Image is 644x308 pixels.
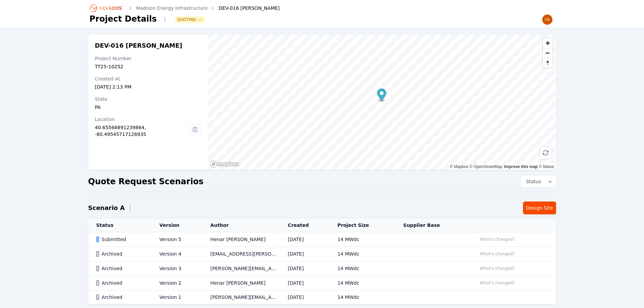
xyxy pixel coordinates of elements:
button: Quoting [176,17,205,22]
div: State [95,96,201,102]
button: What's changed? [477,250,518,258]
th: Author [202,218,280,232]
th: Supplier Base [395,218,469,232]
div: Submitted [96,236,148,243]
td: 14 MWdc [329,232,395,247]
td: [PERSON_NAME][EMAIL_ADDRESS][DOMAIN_NAME] [202,290,280,304]
button: Zoom out [543,48,553,58]
a: Design Site [523,202,556,214]
div: Map marker [377,89,386,102]
td: [DATE] [280,232,329,247]
div: 40.65566891239864, -80.49545717126935 [95,124,190,138]
button: What's changed? [477,279,518,287]
h2: DEV-016 [PERSON_NAME] [95,42,201,50]
td: [DATE] [280,261,329,276]
div: Archived [96,280,148,286]
a: Mapbox homepage [210,160,239,168]
tr: ArchivedVersion 3[PERSON_NAME][EMAIL_ADDRESS][PERSON_NAME][DOMAIN_NAME][DATE]14 MWdcWhat's changed? [88,261,556,276]
tr: ArchivedVersion 2Henar [PERSON_NAME][DATE]14 MWdcWhat's changed? [88,276,556,290]
th: Version [151,218,202,232]
td: 14 MWdc [329,261,395,276]
td: 14 MWdc [329,247,395,261]
h2: Scenario A [88,203,125,213]
a: Mapbox [450,164,469,169]
a: OpenStreetMap [470,164,502,169]
nav: Breadcrumb [90,3,280,14]
td: Version 2 [151,276,202,290]
td: 14 MWdc [329,276,395,290]
td: Version 5 [151,232,202,247]
button: Reset bearing to north [543,58,553,68]
div: Created At [95,75,201,82]
td: Henar [PERSON_NAME] [202,232,280,247]
td: [PERSON_NAME][EMAIL_ADDRESS][PERSON_NAME][DOMAIN_NAME] [202,261,280,276]
tr: ArchivedVersion 4[EMAIL_ADDRESS][PERSON_NAME][DOMAIN_NAME][DATE]14 MWdcWhat's changed? [88,247,556,261]
h2: Quote Request Scenarios [88,176,204,187]
th: Created [280,218,329,232]
button: Status [521,175,556,188]
td: [EMAIL_ADDRESS][PERSON_NAME][DOMAIN_NAME] [202,247,280,261]
td: Henar [PERSON_NAME] [202,276,280,290]
th: Status [88,218,151,232]
img: Henar Luque [542,14,553,25]
a: Maxar [539,164,554,169]
td: [DATE] [280,276,329,290]
a: Madison Energy Infrastructure [136,5,208,11]
span: Status [523,178,541,185]
canvas: Map [208,35,556,170]
tr: SubmittedVersion 5Henar [PERSON_NAME][DATE]14 MWdcWhat's changed? [88,232,556,247]
div: [DATE] 2:13 PM [95,84,201,90]
div: TT25-10252 [95,63,201,70]
h1: Project Details [90,14,157,24]
div: Project Number [95,55,201,62]
th: Project Size [329,218,395,232]
div: Archived [96,265,148,272]
a: Improve this map [504,164,538,169]
button: What's changed? [477,265,518,272]
td: Version 3 [151,261,202,276]
td: 14 MWdc [329,290,395,304]
div: DEV-016 [PERSON_NAME] [209,5,280,11]
div: Archived [96,294,148,301]
div: Archived [96,251,148,257]
button: What's changed? [477,236,518,243]
div: PA [95,104,201,111]
div: Location [95,116,190,123]
td: Version 1 [151,290,202,304]
tr: ArchivedVersion 1[PERSON_NAME][EMAIL_ADDRESS][DOMAIN_NAME][DATE]14 MWdc [88,290,556,304]
td: [DATE] [280,247,329,261]
td: [DATE] [280,290,329,304]
button: Zoom in [543,38,553,48]
td: Version 4 [151,247,202,261]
